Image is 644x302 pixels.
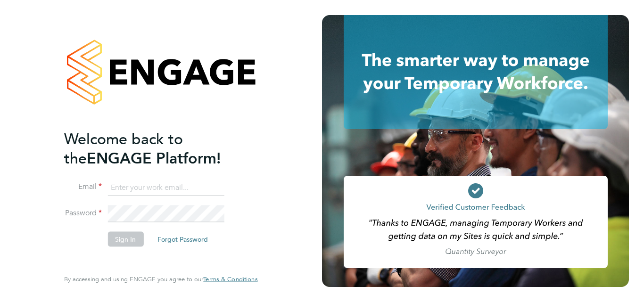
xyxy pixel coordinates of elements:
[107,231,143,246] button: Sign In
[64,129,248,168] h2: ENGAGE Platform!
[107,179,224,196] input: Enter your work email...
[64,275,257,283] span: By accessing and using ENGAGE you agree to our
[150,231,215,246] button: Forgot Password
[64,182,102,192] label: Email
[64,130,183,167] span: Welcome back to the
[203,275,257,283] span: Terms & Conditions
[203,276,257,283] a: Terms & Conditions
[64,208,102,218] label: Password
